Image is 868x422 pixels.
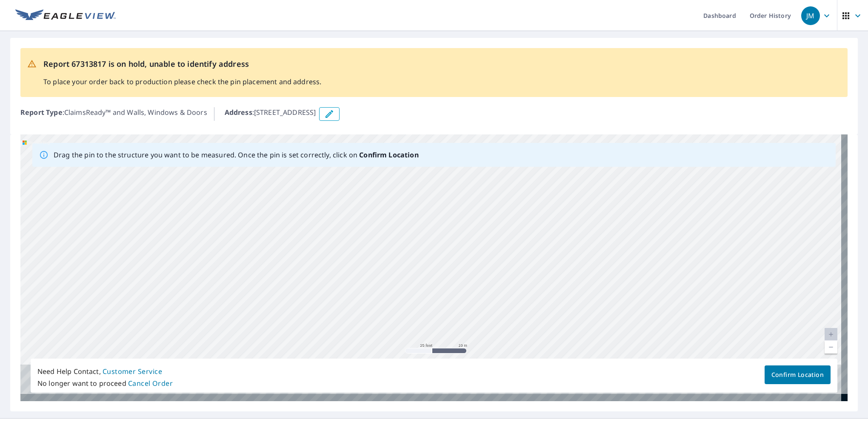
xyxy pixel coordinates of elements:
p: : [STREET_ADDRESS] [225,107,316,121]
p: Drag the pin to the structure you want to be measured. Once the pin is set correctly, click on [54,150,419,160]
button: Confirm Location [765,365,831,384]
p: Report 67313817 is on hold, unable to identify address [43,58,321,70]
div: JM [801,6,820,25]
p: Need Help Contact, [37,365,173,377]
a: Current Level 20, Zoom Out [825,341,837,354]
a: Current Level 20, Zoom In Disabled [825,328,837,341]
b: Report Type [20,108,63,117]
b: Confirm Location [359,150,418,160]
b: Address [225,108,252,117]
p: To place your order back to production please check the pin placement and address. [43,77,321,87]
img: EV Logo [15,9,116,22]
p: : ClaimsReady™ and Walls, Windows & Doors [20,107,207,121]
button: Cancel Order [128,377,173,389]
span: Confirm Location [771,370,824,380]
p: No longer want to proceed [37,377,173,389]
button: Customer Service [103,365,162,377]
